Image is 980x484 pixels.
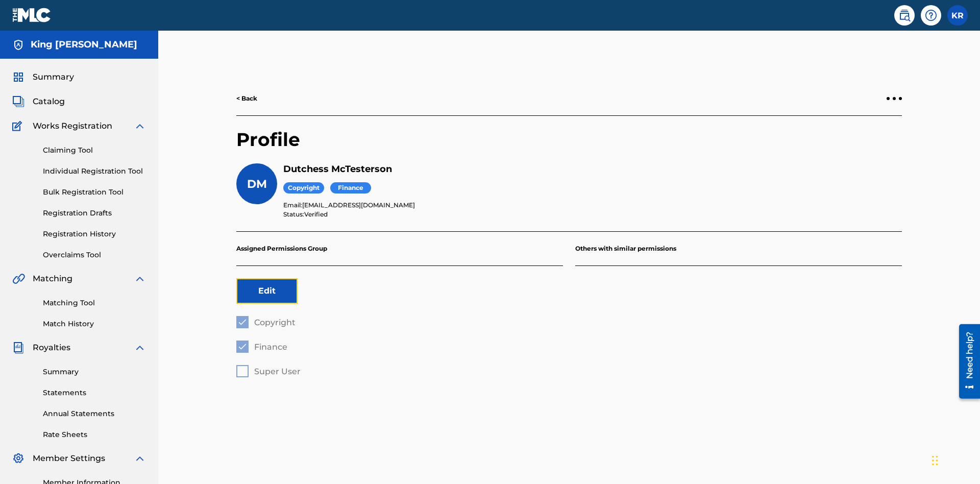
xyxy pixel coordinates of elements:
[947,5,968,26] div: User Menu
[12,8,52,22] img: MLC Logo
[12,342,24,354] img: Royalties
[43,166,146,177] a: Individual Registration Tool
[894,5,915,26] a: Public Search
[134,342,146,354] img: expand
[236,232,563,266] p: Assigned Permissions Group
[304,210,328,218] span: Verified
[12,71,74,83] a: SummarySummary
[283,182,324,194] span: Copyright
[43,229,146,239] a: Registration History
[43,388,146,398] a: Statements
[12,120,26,132] img: Works Registration
[12,71,24,83] img: Summary
[283,210,902,219] p: Status:
[302,201,415,209] span: [EMAIL_ADDRESS][DOMAIN_NAME]
[12,95,65,108] a: CatalogCatalog
[43,367,146,377] a: Summary
[43,298,146,308] a: Matching Tool
[33,452,105,465] span: Member Settings
[951,320,980,404] iframe: Resource Center
[33,71,74,83] span: Summary
[236,128,902,163] h2: Profile
[283,201,902,210] p: Email:
[921,5,941,26] div: Help
[283,163,902,175] h5: Dutchess McTesterson
[43,187,146,198] a: Bulk Registration Tool
[134,273,146,285] img: expand
[898,9,911,21] img: search
[43,145,146,156] a: Claiming Tool
[236,278,298,304] button: Edit
[330,182,371,194] span: Finance
[33,95,65,108] span: Catalog
[31,39,137,51] h5: King McTesterson
[925,9,937,21] img: help
[12,39,24,51] img: Accounts
[932,445,938,476] div: Drag
[33,273,72,285] span: Matching
[43,208,146,219] a: Registration Drafts
[12,273,25,285] img: Matching
[12,452,24,465] img: Member Settings
[33,342,70,354] span: Royalties
[43,429,146,440] a: Rate Sheets
[134,452,146,465] img: expand
[43,319,146,329] a: Match History
[929,435,980,484] iframe: Chat Widget
[134,120,146,132] img: expand
[43,408,146,419] a: Annual Statements
[33,120,112,132] span: Works Registration
[247,177,267,191] span: DM
[575,232,902,266] p: Others with similar permissions
[43,250,146,260] a: Overclaims Tool
[236,94,257,103] a: < Back
[12,95,24,108] img: Catalog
